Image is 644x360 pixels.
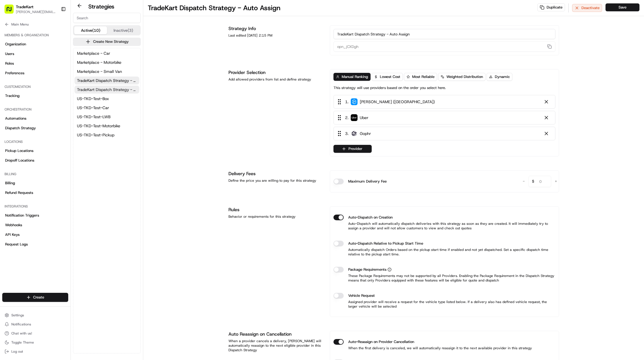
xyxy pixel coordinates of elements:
span: TradeKart Dispatch Strategy - Auto Assign [77,78,137,83]
a: Pickup Locations [2,146,68,155]
span: Organization [5,42,26,47]
span: Create [33,295,44,300]
span: Marketplace - Car [77,50,110,56]
button: Start new chat [96,56,103,63]
a: Roles [2,59,68,68]
label: Auto-Reassign on Provider Cancellation [348,339,414,345]
button: Create [2,293,68,302]
div: Last edited [DATE] 2:15 PM [228,33,323,38]
span: US-TKD-Test-Motorbike [77,123,120,129]
span: • [47,103,49,108]
span: Manual Ranking [342,74,368,79]
div: Past conversations [6,74,36,78]
span: TradeKart Dispatch Strategy - Choice Assign [77,87,137,92]
span: Lowest Cost [380,74,400,79]
button: Toggle Theme [2,338,68,346]
span: Webhooks [5,223,22,228]
p: When the first delivery is canceled, we will automatically reassign it to the next available prov... [333,346,532,350]
button: Notifications [2,320,68,328]
span: Package Requirements [348,267,386,272]
a: Request Logs [2,240,68,249]
span: Notification Triggers [5,213,39,218]
input: Search [73,13,141,23]
a: Dispatch Strategy [2,124,68,133]
label: Auto-Dispatch on Creation [348,215,393,220]
span: Notifications [11,322,31,327]
a: US-TKD-Test-Box [74,95,139,103]
div: Members & Organization [2,31,68,40]
button: Lowest Cost [372,73,403,81]
button: US-TKD-Test-Motorbike [74,122,139,130]
div: 📗 [6,127,10,132]
button: Inactive (3) [107,26,140,34]
img: gophr-logo.jpg [351,130,358,137]
h1: Delivery Fees [228,170,323,177]
div: 1 . [336,99,435,105]
span: Preferences [5,71,24,76]
span: Dynamic [495,74,510,79]
div: 2 . [336,115,368,121]
label: Maximum Delivery Fee [348,179,387,184]
button: Marketplace - Motorbike [74,58,139,66]
p: This strategy will use providers based on the order you select here. [333,85,446,90]
button: Manual Ranking [333,73,371,81]
div: Orchestration [2,105,68,114]
span: Pickup Locations [5,148,33,153]
button: TradeKart Dispatch Strategy - Choice Assign [74,86,139,94]
div: Behavior or requirements for this strategy [228,214,323,219]
span: Dispatch Strategy [5,126,36,131]
button: Weighted Distribution [438,73,485,81]
span: API Documentation [54,127,91,132]
p: These Package Requirements may not be supported by all Providers. Enabling the Package Requiremen... [333,274,555,283]
span: TradeKart [16,4,33,10]
button: Dynamic [487,73,512,81]
span: 9:10 AM [50,103,64,108]
a: US-TKD-Test-LWB [74,113,139,121]
div: 💻 [48,127,52,132]
p: Auto-Dispatch will automatically dispatch deliveries with this strategy as soon as they are creat... [333,221,555,230]
span: Weighted Distribution [446,74,483,79]
span: Marketplace - Motorbike [77,60,121,65]
span: Automations [5,116,26,121]
a: Marketplace - Small Van [74,67,139,75]
span: Marketplace - Small Van [77,69,122,74]
div: Locations [2,137,68,146]
span: Main Menu [11,22,29,27]
a: Dropoff Locations [2,156,68,165]
a: Powered byPylon [40,140,69,145]
a: TradeKart Dispatch Strategy - Auto Assign [74,77,139,84]
img: Masood Aslam [6,82,15,92]
a: Webhooks [2,221,68,230]
button: Package Requirements [388,268,391,272]
span: Knowledge Base [11,127,43,132]
span: API Keys [5,232,20,237]
div: When a provider cancels a delivery, [PERSON_NAME] will automatically reassign to the next eligibl... [228,339,323,352]
button: See all [88,73,103,79]
span: Pylon [56,141,69,145]
span: Tracking [5,93,20,98]
div: 2. Uber [333,111,555,124]
button: Save [606,3,639,11]
a: Refund Requests [2,188,68,197]
h1: Auto Reassign on Cancellation [228,331,323,338]
button: [PERSON_NAME][EMAIL_ADDRESS][PERSON_NAME][DOMAIN_NAME] [16,10,56,14]
a: 💻API Documentation [46,124,93,135]
div: We're available if you need us! [25,60,78,64]
img: uber-new-logo.jpeg [351,114,358,121]
span: Settings [11,313,24,317]
input: Clear [15,37,93,43]
span: US-TKD-Test-Pickup [77,132,114,138]
span: $ [530,177,536,188]
span: 9:12 AM [50,88,64,92]
span: Roles [5,61,14,66]
span: US-TKD-Test-LWB [77,114,110,120]
img: 4281594248423_2fcf9dad9f2a874258b8_72.png [12,54,22,64]
a: US-TKD-Test-Car [74,104,139,112]
span: Request Logs [5,242,28,247]
button: Provider [333,145,372,153]
span: Dropoff Locations [5,158,34,163]
a: Tracking [2,91,68,100]
span: Log out [11,349,23,354]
